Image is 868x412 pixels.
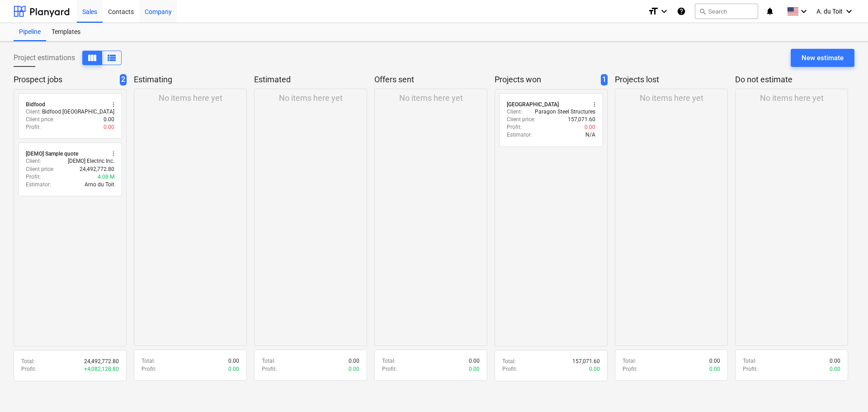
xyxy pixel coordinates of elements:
p: Client : [26,108,41,116]
span: A. du Toit [816,8,843,15]
p: 0.00 [104,116,114,123]
i: notifications [765,6,774,17]
p: Client price : [507,116,535,123]
p: Profit : [26,123,41,131]
p: Total : [382,357,396,365]
p: Arno du Toit [85,181,114,189]
div: Project estimations [14,51,122,65]
p: Profit : [623,365,637,373]
p: Profit : [26,173,41,181]
div: Bidfood [26,101,45,108]
span: 2 [120,74,127,85]
p: Estimated [254,74,363,85]
p: No items here yet [159,93,222,104]
p: Estimator : [507,131,532,139]
p: 0.00 [709,357,720,365]
span: search [699,8,706,15]
p: Total : [21,358,35,365]
p: Projects lost [615,74,724,85]
button: New estimate [791,49,854,67]
p: Total : [502,358,516,365]
p: Total : [623,357,636,365]
p: [DEMO] Electric Inc. [68,157,114,165]
span: View as columns [106,52,117,63]
p: 24,492,772.80 [84,358,119,365]
p: No items here yet [640,93,703,104]
p: Client : [26,157,41,165]
p: Projects won [495,74,597,85]
div: New estimate [802,52,844,64]
p: 4.08 M [98,173,114,181]
p: 0.00 [228,357,239,365]
p: 0.00 [830,357,840,365]
span: more_vert [110,150,117,157]
p: Total : [743,357,756,365]
p: Profit : [142,365,156,373]
p: No items here yet [760,93,824,104]
p: No items here yet [279,93,343,104]
p: Profit : [262,365,277,373]
span: 1 [601,74,608,85]
p: 0.00 [349,357,359,365]
p: 0.00 [228,365,239,373]
i: keyboard_arrow_down [798,6,809,17]
p: Profit : [743,365,758,373]
i: keyboard_arrow_down [659,6,670,17]
p: 0.00 [585,123,595,131]
i: Knowledge base [677,6,686,17]
p: Estimator : [26,181,51,189]
i: keyboard_arrow_down [844,6,854,17]
a: Pipeline [14,23,46,41]
a: Templates [46,23,86,41]
span: more_vert [110,101,117,108]
p: Profit : [21,365,36,373]
p: Offers sent [374,74,484,85]
p: 0.00 [589,365,600,373]
p: Profit : [502,365,517,373]
p: 157,071.60 [572,358,600,365]
p: 0.00 [830,365,840,373]
i: format_size [648,6,659,17]
iframe: Chat Widget [823,369,868,412]
p: 0.00 [349,365,359,373]
p: 157,071.60 [568,116,595,123]
p: Do not estimate [735,74,844,85]
p: Profit : [382,365,397,373]
p: Paragon Steel Structures [535,108,595,116]
p: 0.00 [709,365,720,373]
p: Client : [507,108,522,116]
p: N/A [585,131,595,139]
p: 0.00 [469,357,480,365]
p: No items here yet [399,93,463,104]
span: more_vert [591,101,598,108]
div: [GEOGRAPHIC_DATA] [507,101,559,108]
p: Profit : [507,123,522,131]
p: 24,492,772.80 [80,166,114,173]
p: 0.00 [469,365,480,373]
p: Total : [142,357,155,365]
button: Search [695,4,758,19]
p: Total : [262,357,275,365]
span: View as columns [87,52,98,63]
p: 0.00 [104,123,114,131]
p: Client price : [26,166,54,173]
p: + 4,082,128.80 [84,365,119,373]
p: Estimating [134,74,243,85]
p: Client price : [26,116,54,123]
p: Bidfood [GEOGRAPHIC_DATA] [42,108,114,116]
div: [DEMO] Sample quote [26,150,78,157]
p: Prospect jobs [14,74,116,85]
